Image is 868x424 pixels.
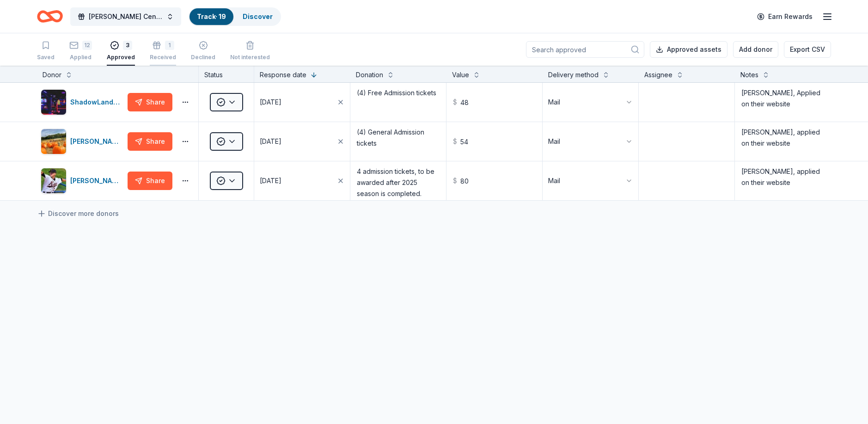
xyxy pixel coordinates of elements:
[70,7,181,26] button: [PERSON_NAME] Center Restoration
[644,69,672,80] div: Assignee
[41,89,124,115] button: Image for ShadowLand AdventureShadowLand Adventure
[150,54,176,61] div: Received
[70,97,124,108] div: ShadowLand Adventure
[351,84,445,121] textarea: (4) Free Admission tickets
[733,41,778,58] button: Add donor
[69,37,92,66] button: 12Applied
[41,90,66,115] img: Image for ShadowLand Adventure
[199,66,254,82] div: Status
[89,11,163,22] span: [PERSON_NAME] Center Restoration
[128,132,172,151] button: Share
[736,84,830,121] textarea: [PERSON_NAME], Applied on their website
[69,54,92,61] div: Applied
[548,69,599,80] div: Delivery method
[43,69,61,80] div: Donor
[254,83,350,122] button: [DATE]
[351,162,445,199] textarea: 4 admission tickets, to be awarded after 2025 season is completed.
[356,69,383,80] div: Donation
[41,168,66,193] img: Image for Frederick Keys
[37,54,55,61] div: Saved
[123,41,132,50] div: 3
[150,37,176,66] button: 1Received
[107,37,135,66] button: 3Approved
[128,93,172,111] button: Share
[107,54,135,61] div: Approved
[165,41,174,50] div: 1
[260,175,281,186] div: [DATE]
[254,122,350,161] button: [DATE]
[197,12,226,20] a: Track· 19
[41,129,124,154] button: Image for Gaver Farm[PERSON_NAME] Farm
[752,8,818,25] a: Earn Rewards
[254,161,350,200] button: [DATE]
[736,123,830,160] textarea: [PERSON_NAME], applied on their website
[128,172,172,190] button: Share
[191,37,215,66] button: Declined
[189,7,281,26] button: Track· 19Discover
[82,41,92,50] div: 12
[70,175,124,186] div: [PERSON_NAME]
[736,162,830,199] textarea: [PERSON_NAME], applied on their website
[260,97,281,108] div: [DATE]
[37,6,63,27] a: Home
[191,54,215,61] div: Declined
[70,136,124,147] div: [PERSON_NAME] Farm
[351,123,445,160] textarea: (4) General Admission tickets
[740,69,758,80] div: Notes
[650,41,727,58] button: Approved assets
[41,129,66,154] img: Image for Gaver Farm
[260,69,306,80] div: Response date
[41,168,124,194] button: Image for Frederick Keys[PERSON_NAME]
[526,41,644,58] input: Search approved
[230,37,270,66] button: Not interested
[37,37,55,66] button: Saved
[243,12,273,20] a: Discover
[230,54,270,61] div: Not interested
[452,69,469,80] div: Value
[784,41,831,58] button: Export CSV
[37,208,119,219] a: Discover more donors
[260,136,281,147] div: [DATE]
